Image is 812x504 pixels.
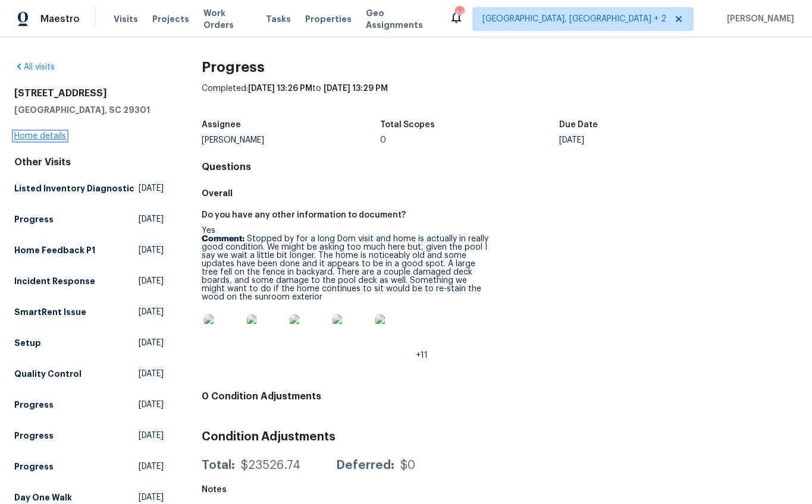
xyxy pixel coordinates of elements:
span: [DATE] [139,213,164,225]
h5: Do you have any other information to document? [202,211,406,219]
span: [DATE] 13:29 PM [324,84,388,93]
span: [DATE] [139,461,164,472]
a: Progress[DATE] [14,456,164,477]
a: Progress[DATE] [14,394,164,415]
h5: Total Scopes [380,121,435,129]
span: [PERSON_NAME] [722,13,794,25]
div: Yes [202,226,490,360]
span: [DATE] [139,492,164,503]
a: Home Feedback P1[DATE] [14,240,164,261]
div: Total: [202,459,235,471]
div: $0 [400,459,415,471]
a: Progress[DATE] [14,425,164,446]
h3: Condition Adjustments [202,431,798,443]
a: All visits [14,63,55,71]
h2: Progress [202,61,798,73]
h5: Due Date [559,121,598,129]
div: Other Visits [14,156,164,168]
h5: Progress [14,461,54,472]
div: Completed: to [202,83,798,114]
h5: Notes [202,486,227,494]
h5: Setup [14,337,41,349]
span: [DATE] 13:26 PM [248,84,312,93]
span: Visits [114,13,138,25]
div: Deferred: [336,459,394,471]
span: Tasks [266,15,291,23]
span: [DATE] [139,275,164,287]
span: [DATE] [139,368,164,380]
a: Setup[DATE] [14,332,164,354]
span: Projects [152,13,189,25]
p: Stopped by for a long Dom visit and home is actually in really good condition. We might be asking... [202,235,490,301]
span: [GEOGRAPHIC_DATA], [GEOGRAPHIC_DATA] + 2 [482,13,666,25]
span: Work Orders [203,7,252,31]
b: Comment: [202,235,244,243]
a: Home details [14,132,66,140]
div: 44 [455,7,463,19]
a: Quality Control[DATE] [14,363,164,385]
h5: [GEOGRAPHIC_DATA], SC 29301 [14,104,164,116]
a: SmartRent Issue[DATE] [14,301,164,323]
span: [DATE] [139,337,164,349]
span: Properties [305,13,352,25]
h2: [STREET_ADDRESS] [14,87,164,99]
h5: Incident Response [14,275,95,287]
div: $23526.74 [241,459,300,471]
span: [DATE] [139,182,164,194]
h5: SmartRent Issue [14,306,86,318]
span: [DATE] [139,244,164,256]
h5: Assignee [202,121,241,129]
div: 0 [380,136,559,144]
div: [PERSON_NAME] [202,136,381,144]
span: Maestro [40,13,80,25]
h5: Home Feedback P1 [14,244,95,256]
a: Incident Response[DATE] [14,270,164,292]
div: [DATE] [559,136,738,144]
h5: Listed Inventory Diagnostic [14,182,134,194]
span: Geo Assignments [366,7,435,31]
h5: Progress [14,430,54,442]
h5: Quality Control [14,368,81,380]
h5: Overall [202,187,798,199]
h5: Progress [14,213,54,225]
h5: Day One Walk [14,492,72,503]
h4: 0 Condition Adjustments [202,390,798,402]
span: [DATE] [139,399,164,411]
a: Listed Inventory Diagnostic[DATE] [14,178,164,199]
h4: Questions [202,161,798,173]
span: [DATE] [139,306,164,318]
span: +11 [416,351,428,360]
span: [DATE] [139,430,164,442]
a: Progress[DATE] [14,209,164,230]
h5: Progress [14,399,54,411]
